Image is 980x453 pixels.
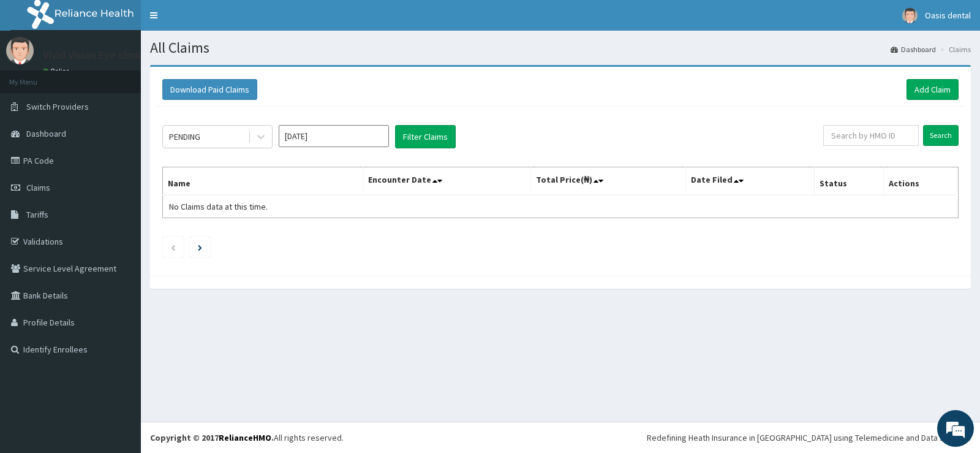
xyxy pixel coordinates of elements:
[169,201,268,212] span: No Claims data at this time.
[823,125,919,146] input: Search by HMO ID
[170,242,176,253] a: Previous page
[6,37,34,64] img: User Image
[43,50,143,61] p: Vivid Vision Eye clinic
[163,167,363,196] th: Name
[923,125,959,146] input: Search
[902,8,918,23] img: User Image
[26,209,48,220] span: Tariffs
[395,125,456,148] button: Filter Claims
[26,182,50,193] span: Claims
[198,242,202,253] a: Next page
[530,167,685,196] th: Total Price(₦)
[937,44,971,55] li: Claims
[925,10,971,21] span: Oasis dental
[883,167,958,196] th: Actions
[907,79,959,100] a: Add Claim
[162,79,257,100] button: Download Paid Claims
[150,432,274,443] strong: Copyright © 2017 .
[141,422,980,453] footer: All rights reserved.
[279,125,389,147] input: Select Month and Year
[891,44,936,55] a: Dashboard
[169,131,200,143] div: PENDING
[363,167,530,196] th: Encounter Date
[150,40,971,56] h1: All Claims
[26,101,89,112] span: Switch Providers
[647,432,971,444] div: Redefining Heath Insurance in [GEOGRAPHIC_DATA] using Telemedicine and Data Science!
[219,432,271,443] a: RelianceHMO
[26,128,66,139] span: Dashboard
[686,167,815,196] th: Date Filed
[814,167,883,196] th: Status
[43,67,72,75] a: Online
